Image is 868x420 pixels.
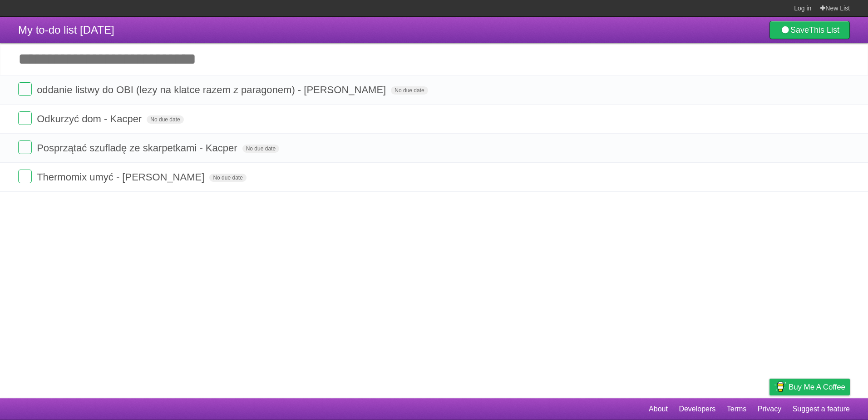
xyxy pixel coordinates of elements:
[18,82,32,96] label: Done
[794,140,812,155] label: Star task
[37,142,239,154] span: Posprzątać szufladę ze skarpetkami - Kacper
[242,145,279,153] span: No due date
[794,170,812,185] label: Star task
[18,140,32,154] label: Done
[794,82,812,97] label: Star task
[758,400,781,418] a: Privacy
[18,24,114,36] span: My to-do list [DATE]
[809,25,839,35] b: This List
[209,174,246,182] span: No due date
[793,400,850,418] a: Suggest a feature
[391,86,428,95] span: No due date
[18,111,32,125] label: Done
[679,400,715,418] a: Developers
[727,400,747,418] a: Terms
[769,21,850,39] a: SaveThis List
[769,379,850,395] a: Buy me a coffee
[18,170,32,183] label: Done
[774,379,786,395] img: Buy me a coffee
[794,111,812,126] label: Star task
[37,171,207,183] span: Thermomix umyć - [PERSON_NAME]
[789,379,845,395] span: Buy me a coffee
[147,115,183,124] span: No due date
[37,113,144,125] span: Odkurzyć dom - Kacper
[649,400,668,418] a: About
[37,84,388,95] span: oddanie listwy do OBI (lezy na klatce razem z paragonem) - [PERSON_NAME]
